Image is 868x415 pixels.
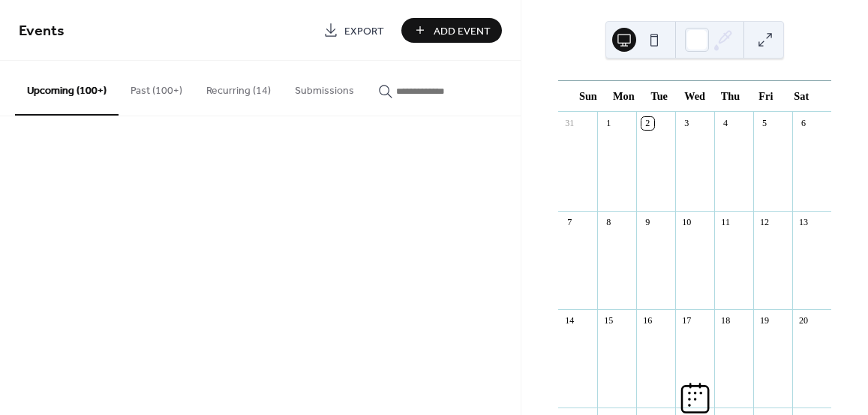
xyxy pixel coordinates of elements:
[641,314,654,327] div: 16
[641,81,677,112] div: Tue
[563,117,576,130] div: 31
[719,117,732,130] div: 4
[758,215,771,228] div: 12
[680,117,693,130] div: 3
[680,215,693,228] div: 10
[606,81,641,112] div: Mon
[784,81,819,112] div: Sat
[641,215,654,228] div: 9
[797,314,810,327] div: 20
[119,61,194,114] button: Past (100+)
[570,81,605,112] div: Sun
[15,61,119,116] button: Upcoming (100+)
[563,314,576,327] div: 14
[602,314,615,327] div: 15
[19,17,65,46] span: Events
[758,314,771,327] div: 19
[713,81,748,112] div: Thu
[641,117,654,130] div: 2
[344,23,384,39] span: Export
[758,117,771,130] div: 5
[312,18,395,43] a: Export
[719,314,732,327] div: 18
[563,215,576,228] div: 7
[748,81,783,112] div: Fri
[602,215,615,228] div: 8
[602,117,615,130] div: 1
[719,215,732,228] div: 11
[434,23,491,39] span: Add Event
[194,61,283,114] button: Recurring (14)
[797,215,810,228] div: 13
[283,61,366,114] button: Submissions
[401,18,502,43] button: Add Event
[797,117,810,130] div: 6
[680,314,693,327] div: 17
[677,81,712,112] div: Wed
